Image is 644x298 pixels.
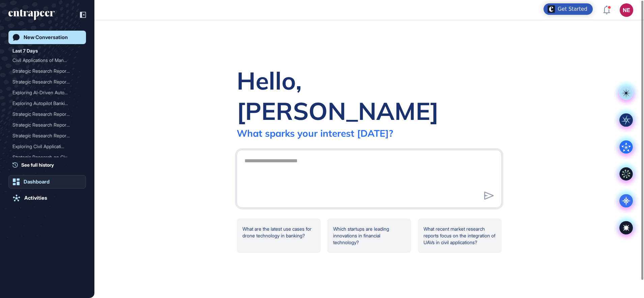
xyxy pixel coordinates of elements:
div: Dashboard [24,179,50,185]
img: launcher-image-alternative-text [548,5,555,13]
div: Strategic Research Report on Autopilot Banking: Opportunities, Risks, and Market Trends in Automa... [12,120,82,130]
div: Activities [24,195,47,201]
div: What are the latest use cases for drone technology in banking? [237,219,321,253]
div: Civil Applications of Manned and Unmanned Aerial Vehicles (UAVs/UAS) [12,55,82,66]
div: What recent market research reports focus on the integration of UAVs in civil applications? [418,219,502,253]
div: Strategic Research Report on Autopilot Banking: Opportunities, Risks, and Roadmap for AI-Driven A... [12,109,82,120]
div: Strategic Research Report on Civil Applications of Manned and Unmanned Aerial Vehicles (UAVs/UAS)... [12,66,82,76]
div: Strategic Research Report on Autopilot Banking: Opportunities and Risks in Automated Banking Oper... [12,130,82,141]
div: Last 7 Days [12,47,38,55]
a: See full history [12,161,86,168]
div: Strategic Research on Civ... [12,152,77,163]
div: Which startups are leading innovations in financial technology? [327,219,411,253]
span: See full history [21,161,54,168]
div: entrapeer-logo [8,9,55,20]
button: NE [620,3,633,17]
div: Strategic Research Report... [12,120,77,130]
div: Strategic Research Report on Civil Applications of Manned and Unmanned Aerial Vehicles (UAVs/UAS)... [12,76,82,87]
div: Strategic Research on Civil Applications of Manned and Unmanned Aerial Vehicles in Banking and Fi... [12,152,82,163]
div: What sparks your interest [DATE]? [237,127,393,139]
div: Exploring AI-Driven Automation in Global Banking Operations: The Rise of Autopilot Banking [12,87,82,98]
div: New Conversation [24,34,68,40]
div: Open Get Started checklist [544,3,593,15]
a: New Conversation [8,31,86,44]
a: Dashboard [8,175,86,189]
a: Activities [8,191,86,205]
div: Hello, [PERSON_NAME] [237,65,502,126]
div: Strategic Research Report... [12,76,77,87]
div: Strategic Research Report... [12,109,77,120]
div: Strategic Research Report... [12,130,77,141]
div: Strategic Research Report... [12,66,77,76]
div: Exploring Civil Applications of Manned and Unmanned Aerial Vehicles in Banking and Financial Serv... [12,141,82,152]
div: Exploring Autopilot Banking: AI-Driven Automation Opportunities and Risks in Global Banking Opera... [12,98,82,109]
div: Civil Applications of Man... [12,55,77,66]
div: Exploring Autopilot Banki... [12,98,77,109]
div: Exploring Civil Applicati... [12,141,77,152]
div: Exploring AI-Driven Autom... [12,87,77,98]
div: Get Started [558,6,587,12]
